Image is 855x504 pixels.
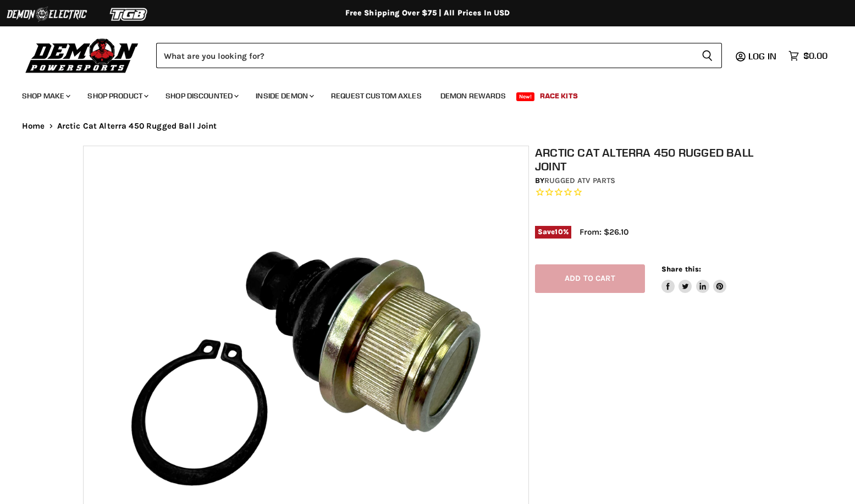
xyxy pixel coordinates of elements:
[743,51,783,61] a: Log in
[580,227,628,237] span: From: $26.10
[432,85,514,107] a: Demon Rewards
[247,85,321,107] a: Inside Demon
[544,176,615,185] a: Rugged ATV Parts
[22,36,142,75] img: Demon Powersports
[535,226,571,238] span: Save %
[156,43,693,68] input: Search
[14,85,77,107] a: Shop Make
[323,85,430,107] a: Request Custom Axles
[661,264,727,293] aside: Share this:
[516,92,535,101] span: New!
[79,85,155,107] a: Shop Product
[535,187,779,198] span: Rated 0.0 out of 5 stars 0 reviews
[532,85,586,107] a: Race Kits
[57,121,217,131] span: Arctic Cat Alterra 450 Rugged Ball Joint
[693,43,722,68] button: Search
[22,121,45,131] a: Home
[555,228,562,236] span: 10
[157,85,245,107] a: Shop Discounted
[783,48,833,64] a: $0.00
[5,4,88,25] img: Demon Electric Logo 2
[535,175,779,187] div: by
[88,4,170,25] img: TGB Logo 2
[803,51,828,61] span: $0.00
[535,146,779,173] h1: Arctic Cat Alterra 450 Rugged Ball Joint
[14,80,825,107] ul: Main menu
[156,43,722,68] form: Product
[748,51,776,62] span: Log in
[661,265,701,273] span: Share this:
